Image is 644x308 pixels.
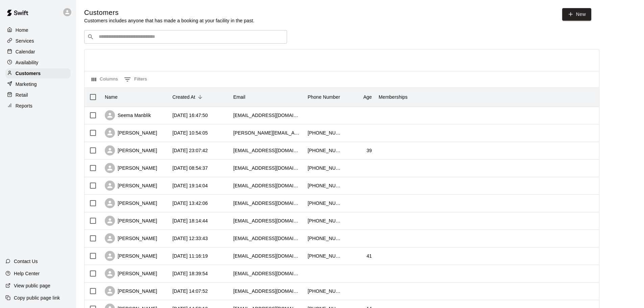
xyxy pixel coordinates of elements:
div: [PERSON_NAME] [105,181,157,191]
p: Marketing [16,81,37,88]
h5: Customers [84,8,255,17]
div: +18656221626 [308,200,341,207]
div: 2025-08-11 18:39:54 [172,270,208,277]
p: Help Center [14,270,40,277]
a: Marketing [5,79,71,89]
div: oace101@hotmail.com [233,147,301,154]
a: Availability [5,57,71,68]
div: Memberships [375,88,477,106]
div: [PERSON_NAME] [105,251,157,261]
div: Name [101,88,169,106]
div: Created At [172,88,195,106]
div: Phone Number [304,88,345,106]
div: dejacolbert@yahoo.com [233,165,301,171]
div: 2025-08-30 08:54:37 [172,165,208,171]
div: Age [363,88,372,106]
p: View public page [14,282,50,289]
a: Reports [5,101,71,111]
div: [PERSON_NAME] [105,128,157,138]
div: 2025-08-17 12:33:43 [172,235,208,242]
div: [PERSON_NAME] [105,163,157,173]
div: Email [233,88,245,106]
div: mdviera1@gmail.com [233,235,301,242]
div: [PERSON_NAME] [105,268,157,279]
div: [PERSON_NAME] [105,216,157,226]
div: 2025-08-11 14:07:52 [172,288,208,294]
div: cassandra.l.marcum@gmail.com [233,129,301,136]
div: +15617770265 [308,235,341,242]
div: 2025-08-24 13:42:06 [172,200,208,207]
div: [PERSON_NAME] [105,198,157,208]
div: 2025-08-15 11:16:19 [172,253,208,259]
div: Memberships [379,88,408,106]
button: Select columns [90,74,120,85]
div: Age [345,88,375,106]
a: Home [5,25,71,35]
div: 2025-09-09 16:47:50 [172,112,208,119]
div: Email [230,88,304,106]
div: +13604105716 [308,182,341,189]
div: [PERSON_NAME] [105,233,157,243]
div: 2025-08-26 19:14:04 [172,182,208,189]
p: Customers includes anyone that has made a booking at your facility in the past. [84,17,255,24]
p: Customers [16,70,41,77]
p: Retail [16,92,28,98]
button: Show filters [122,74,149,85]
div: +16155735228 [308,129,341,136]
p: Copy public page link [14,294,60,301]
div: 2025-09-01 10:54:05 [172,129,208,136]
p: Calendar [16,48,35,55]
p: Services [16,38,34,44]
div: +18653899043 [308,288,341,294]
div: Phone Number [308,88,340,106]
a: New [562,8,591,21]
div: lewisjason06@gmail.com [233,288,301,294]
div: earsjohnson2424@gmail.com [233,270,301,277]
p: Home [16,27,28,33]
a: Customers [5,68,71,78]
p: Availability [16,59,39,66]
div: [PERSON_NAME] [105,145,157,156]
button: Sort [195,92,205,102]
div: row.andrew324@gmail.com [233,200,301,207]
a: Services [5,36,71,46]
div: smanblik@outlook.com [233,112,301,119]
div: Search customers by name or email [84,30,287,44]
div: +17873626186 [308,147,341,154]
div: Created At [169,88,230,106]
div: 39 [366,147,372,154]
div: bethmcginty@comcast.net [233,182,301,189]
div: Seema Manblik [105,110,151,120]
p: Contact Us [14,258,38,265]
div: bmichael03@gmail.com [233,217,301,224]
div: 2025-08-31 23:07:42 [172,147,208,154]
div: +16157858033 [308,217,341,224]
div: +16156537062 [308,165,341,171]
div: Name [105,88,118,106]
p: Reports [16,102,32,109]
div: 41 [366,253,372,259]
a: Calendar [5,47,71,57]
div: [PERSON_NAME] [105,286,157,296]
div: +19512050103 [308,253,341,259]
div: joshuacowles@yahoo.com [233,253,301,259]
a: Retail [5,90,71,100]
div: 2025-08-20 18:14:44 [172,217,208,224]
